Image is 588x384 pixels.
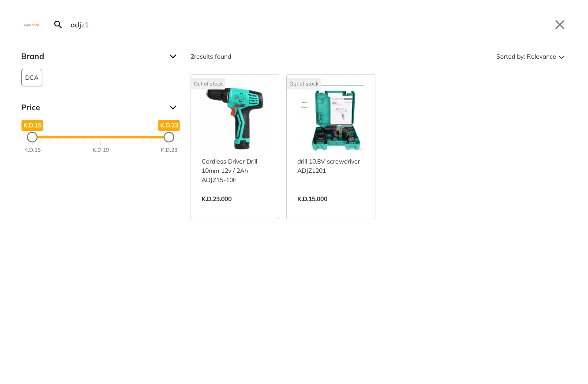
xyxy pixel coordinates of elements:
div: K.D.15 [24,146,41,154]
div: Out of stock [287,78,321,89]
img: Close [21,22,42,26]
span: Relevance [527,49,556,63]
button: Sorted by:Relevance Sort [494,49,567,63]
input: Search… [69,14,547,35]
button: Close [553,18,567,32]
svg: Search [53,19,64,30]
strong: 2 [191,52,194,60]
div: K.D.19 [93,146,109,154]
div: Minimum Price [27,132,37,142]
div: Out of stock [191,78,225,89]
svg: Sort [556,51,567,62]
div: results found [191,49,231,63]
div: Maximum Price [164,132,174,142]
button: DCA [21,69,42,86]
span: Brand [21,49,162,63]
span: Price [21,101,162,115]
span: DCA [25,69,38,86]
div: K.D.23 [161,146,177,154]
